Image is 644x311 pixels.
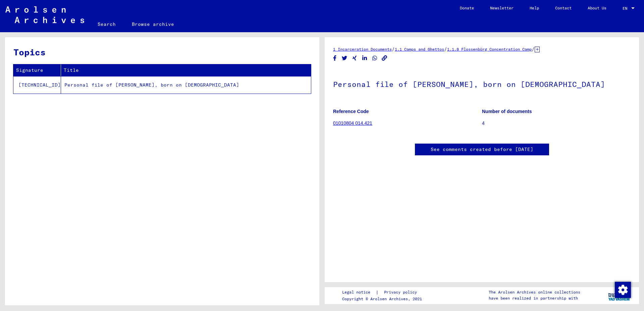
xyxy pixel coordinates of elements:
[333,47,392,52] a: 1 Incarceration Documents
[444,46,447,52] span: /
[333,120,372,126] a: 01010804 014.421
[447,47,532,52] a: 1.1.8 Flossenbürg Concentration Camp
[381,54,388,62] button: Copy link
[623,6,630,11] span: EN
[351,54,358,62] button: Share on Xing
[341,54,348,62] button: Share on Twitter
[489,289,580,295] p: The Arolsen Archives online collections
[13,46,311,59] h3: Topics
[342,289,376,296] a: Legal notice
[395,47,444,52] a: 1.1 Camps and Ghettos
[614,281,631,298] div: Change consent
[5,6,84,23] img: Arolsen_neg.svg
[331,54,338,62] button: Share on Facebook
[13,76,61,94] td: [TECHNICAL_ID]
[379,289,425,296] a: Privacy policy
[61,64,311,76] th: Title
[90,16,124,32] a: Search
[342,289,425,296] div: |
[431,146,533,153] a: See comments created before [DATE]
[13,64,61,76] th: Signature
[482,120,631,127] p: 4
[361,54,368,62] button: Share on LinkedIn
[532,46,535,52] span: /
[607,287,632,304] img: yv_logo.png
[333,69,631,98] h1: Personal file of [PERSON_NAME], born on [DEMOGRAPHIC_DATA]
[371,54,378,62] button: Share on WhatsApp
[615,282,631,298] img: Change consent
[489,295,580,301] p: have been realized in partnership with
[342,296,425,302] p: Copyright © Arolsen Archives, 2021
[482,109,532,114] b: Number of documents
[124,16,182,32] a: Browse archive
[333,109,369,114] b: Reference Code
[61,76,311,94] td: Personal file of [PERSON_NAME], born on [DEMOGRAPHIC_DATA]
[392,46,395,52] span: /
